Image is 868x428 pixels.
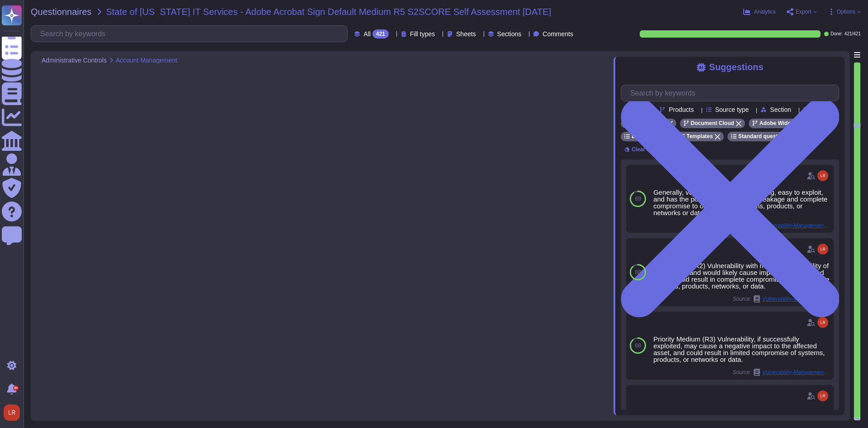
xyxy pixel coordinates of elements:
[4,404,20,421] img: user
[817,244,828,255] img: user
[653,336,830,363] div: Priority Medium (R3) Vulnerability, if successfully exploited, may cause a negative impact to the...
[754,9,776,14] span: Analytics
[830,32,843,36] span: Done:
[837,9,855,14] span: Options
[796,9,811,14] span: Export
[542,31,573,37] span: Comments
[743,8,776,15] button: Analytics
[410,31,435,37] span: Fill types
[106,7,551,16] span: State of [US_STATE] IT Services - Adobe Acrobat Sign Default Medium R5 S2SCORE Self Assessment [D...
[2,403,26,423] button: user
[635,196,641,202] span: 89
[626,85,839,101] input: Search by keywords
[36,26,347,42] input: Search by keywords
[497,31,522,37] span: Sections
[817,170,828,181] img: user
[733,369,830,376] span: Source:
[817,390,828,401] img: user
[116,57,177,63] span: Account Management
[635,343,641,348] span: 88
[363,31,371,37] span: All
[456,31,476,37] span: Sheets
[42,57,107,63] span: Administrative Controls
[373,29,389,38] div: 421
[31,7,92,16] span: Questionnaires
[844,32,861,36] span: 421 / 421
[13,385,19,391] div: 9+
[817,317,828,328] img: user
[635,269,641,275] span: 88
[762,370,830,375] span: Vulnerability-Management-Standard (1).pdf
